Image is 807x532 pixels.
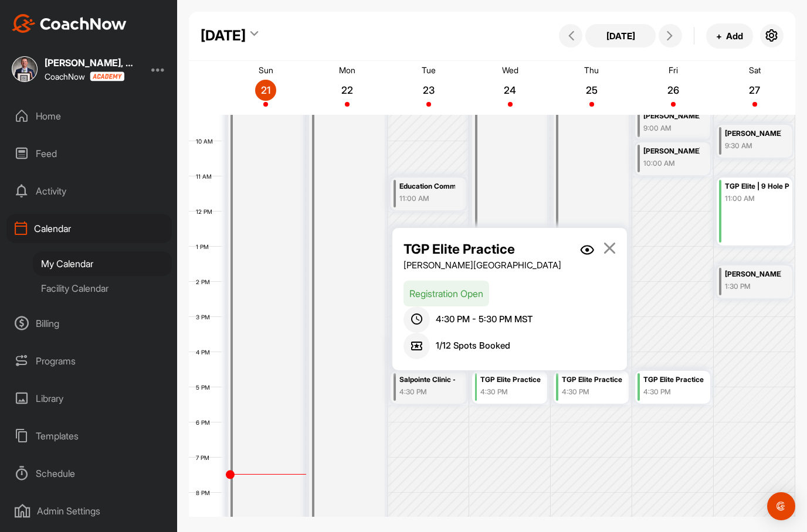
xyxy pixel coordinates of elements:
[502,65,518,75] p: Wed
[6,214,172,243] div: Calendar
[470,61,551,115] a: September 24, 2025
[189,208,224,215] div: 12 PM
[643,387,708,397] div: 4:30 PM
[189,278,222,285] div: 2 PM
[725,141,781,151] div: 9:30 AM
[339,65,355,75] p: Mon
[767,492,795,520] div: Open Intercom Messenger
[189,349,222,356] div: 4 PM
[643,110,700,123] div: [PERSON_NAME] - RD
[33,251,172,276] div: My Calendar
[714,61,795,115] a: September 27, 2025
[399,387,456,397] div: 4:30 PM
[90,71,124,81] img: CoachNow acadmey
[643,123,700,134] div: 9:00 AM
[643,373,708,387] div: TGP Elite Practice
[12,14,127,33] img: CoachNow
[480,387,545,397] div: 4:30 PM
[632,61,714,115] a: September 26, 2025
[436,339,510,353] span: 1 / 12 Spots Booked
[388,61,470,115] a: September 23, 2025
[422,65,436,75] p: Tue
[189,454,221,461] div: 7 PM
[399,193,456,204] div: 11:00 AM
[189,243,221,250] div: 1 PM
[189,138,225,145] div: 10 AM
[716,30,722,42] span: +
[6,139,172,168] div: Feed
[45,58,138,67] div: [PERSON_NAME], PGA
[399,373,456,387] div: Salpointe Clinic - RD
[6,459,172,488] div: Schedule
[189,419,222,426] div: 6 PM
[706,23,753,49] button: +Add
[585,24,656,47] button: [DATE]
[744,84,765,96] p: 27
[562,373,626,387] div: TGP Elite Practice
[403,259,561,272] div: [PERSON_NAME][GEOGRAPHIC_DATA]
[259,65,273,75] p: Sun
[418,84,439,96] p: 23
[551,61,632,115] a: September 25, 2025
[725,127,781,141] div: [PERSON_NAME] - RD
[725,281,781,292] div: 1:30 PM
[500,84,521,96] p: 24
[669,65,678,75] p: Fri
[643,145,700,158] div: [PERSON_NAME]
[480,373,545,387] div: TGP Elite Practice
[45,71,124,81] div: CoachNow
[225,61,307,115] a: September 21, 2025
[6,384,172,413] div: Library
[6,309,172,338] div: Billing
[399,180,456,193] div: Education Committee Meeting
[725,193,789,204] div: 11:00 AM
[581,84,602,96] p: 25
[307,61,388,115] a: September 22, 2025
[6,176,172,206] div: Activity
[6,346,172,376] div: Programs
[725,268,781,281] div: [PERSON_NAME] - RD
[255,84,276,96] p: 21
[403,281,489,306] p: Registration Open
[562,387,626,397] div: 4:30 PM
[337,84,358,96] p: 22
[643,158,700,169] div: 10:00 AM
[33,276,172,301] div: Facility Calendar
[189,489,222,496] div: 8 PM
[663,84,684,96] p: 26
[12,56,38,82] img: square_b8d82031cc37b4ba160fba614de00b99.jpg
[436,313,533,326] span: 4:30 PM - 5:30 PM MST
[6,421,172,451] div: Templates
[6,496,172,526] div: Admin Settings
[201,25,246,46] div: [DATE]
[6,101,172,131] div: Home
[189,173,223,180] div: 11 AM
[189,384,222,391] div: 5 PM
[403,239,535,259] p: TGP Elite Practice
[189,313,222,320] div: 3 PM
[584,65,599,75] p: Thu
[749,65,761,75] p: Sat
[725,180,789,193] div: TGP Elite | 9 Hole Playday
[580,245,594,255] img: eye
